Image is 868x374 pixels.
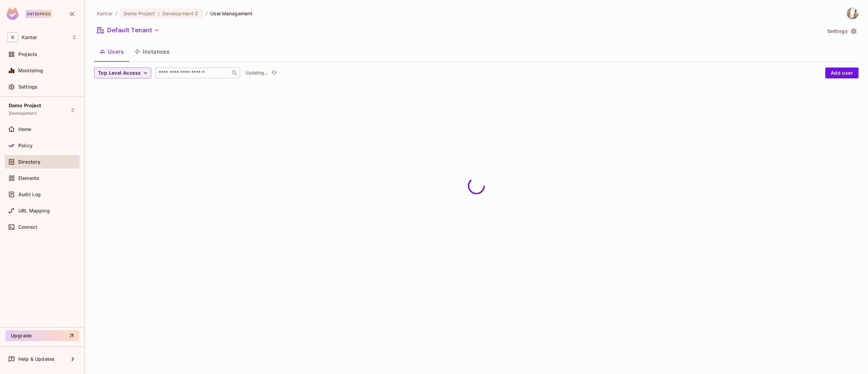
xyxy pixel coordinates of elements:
[129,43,175,60] button: Instances
[18,127,32,132] span: Home
[18,159,40,165] span: Directory
[18,143,33,148] span: Policy
[7,32,18,42] span: K
[94,43,129,60] button: Users
[206,10,208,17] li: /
[18,224,37,230] span: Connect
[210,10,253,17] span: User Management
[847,8,858,19] img: Spoorthy D Gopalagowda
[18,52,37,57] span: Projects
[245,70,269,76] p: Updating...
[115,10,117,17] li: /
[18,68,43,73] span: Monitoring
[162,10,194,17] span: Development
[825,26,859,37] button: Settings
[270,69,278,77] button: refresh
[25,10,52,18] div: Enterprise
[271,70,277,76] span: refresh
[269,69,278,77] span: Click to refresh data
[18,356,55,362] span: Help & Updates
[22,35,37,40] span: Workspace: Kantar
[98,69,141,77] span: Top Level Access
[18,175,39,181] span: Elements
[94,68,151,78] button: Top Level Access
[9,111,36,116] span: Development
[158,11,160,16] span: :
[18,208,50,213] span: URL Mapping
[97,10,113,17] span: the active workspace
[94,25,162,36] button: Default Tenant
[9,103,41,108] span: Demo Project
[6,7,19,20] img: SReyMgAAAABJRU5ErkJggg==
[5,330,79,341] button: Upgrade
[18,84,38,90] span: Settings
[825,68,859,78] button: Add user
[124,10,155,17] span: Demo Project
[18,192,41,197] span: Audit Log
